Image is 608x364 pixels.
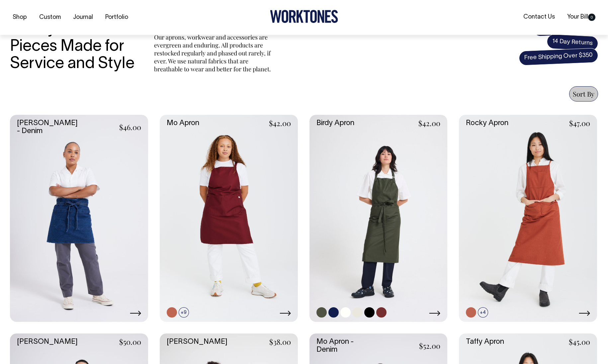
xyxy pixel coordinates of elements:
[103,12,131,23] a: Portfolio
[573,89,594,98] span: Sort By
[154,33,274,73] p: Our aprons, workwear and accessories are evergreen and enduring. All products are restocked regul...
[37,12,63,23] a: Custom
[565,12,598,23] a: Your Bill0
[521,12,558,23] a: Contact Us
[70,12,96,23] a: Journal
[519,48,598,66] span: Free Shipping Over $350
[547,34,598,51] span: 14 Day Returns
[10,21,139,73] h3: Ready-to-Wear Pieces Made for Service and Style
[10,12,30,23] a: Shop
[478,307,488,318] span: +4
[588,14,595,21] span: 0
[179,307,189,318] span: +9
